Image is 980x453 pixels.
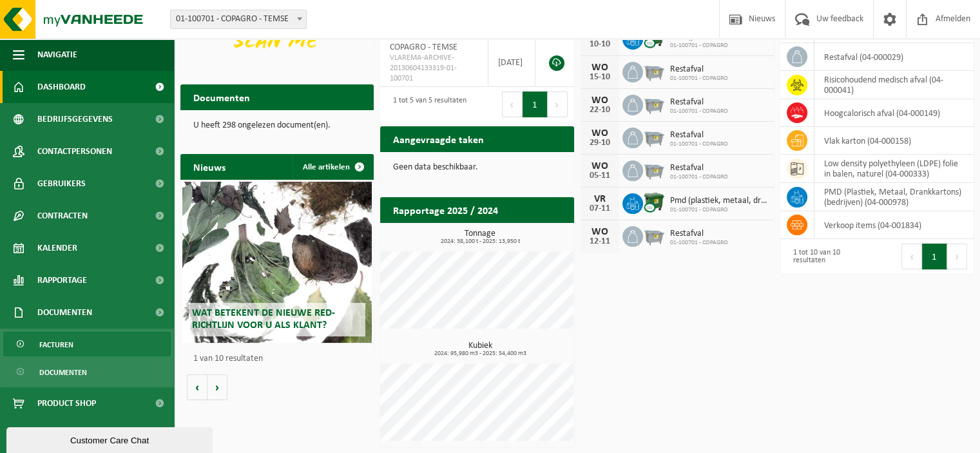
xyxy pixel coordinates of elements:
[670,108,728,115] span: 01-100701 - COPAGRO
[643,224,665,246] img: WB-2500-GAL-GY-01
[587,161,613,171] div: WO
[587,106,613,115] div: 22-10
[587,171,613,180] div: 05-11
[170,10,307,29] span: 01-100701 - COPAGRO - TEMSE
[180,84,263,110] h2: Documenten
[193,354,367,363] p: 1 van 10 resultaten
[180,154,238,179] h2: Nieuws
[670,75,728,82] span: 01-100701 - COPAGRO
[643,126,665,148] img: WB-2500-GAL-GY-01
[814,71,974,99] td: risicohoudend medisch afval (04-000041)
[814,127,974,155] td: vlak karton (04-000158)
[587,237,613,246] div: 12-11
[587,40,613,49] div: 10-10
[37,264,87,296] span: Rapportage
[670,97,728,108] span: Restafval
[502,92,523,117] button: Previous
[587,139,613,148] div: 29-10
[37,39,77,71] span: Navigatie
[3,360,171,384] a: Documenten
[193,121,361,130] p: U heeft 298 ongelezen document(en).
[814,43,974,71] td: restafval (04-000029)
[587,63,613,73] div: WO
[37,296,92,329] span: Documenten
[37,168,86,200] span: Gebruikers
[587,95,613,106] div: WO
[787,242,870,271] div: 1 tot 10 van 10 resultaten
[488,38,536,87] td: [DATE]
[587,204,613,213] div: 07-11
[587,227,613,237] div: WO
[37,200,88,232] span: Contracten
[670,64,728,75] span: Restafval
[643,191,665,213] img: WB-1100-CU
[192,308,335,331] span: Wat betekent de nieuwe RED-richtlijn voor u als klant?
[390,43,457,52] span: COPAGRO - TEMSE
[380,197,511,222] h2: Rapportage 2025 / 2024
[393,163,561,172] p: Geen data beschikbaar.
[387,342,573,357] h3: Kubiek
[187,374,207,400] button: Vorige
[670,163,728,173] span: Restafval
[390,53,477,84] span: VLAREMA-ARCHIVE-20130604133319-01-100701
[523,92,548,117] button: 1
[947,244,967,269] button: Next
[670,229,728,239] span: Restafval
[587,73,613,82] div: 15-10
[670,130,728,140] span: Restafval
[387,238,573,245] span: 2024: 38,100 t - 2025: 13,950 t
[380,126,497,151] h2: Aangevraagde taken
[643,159,665,180] img: WB-2500-GAL-GY-01
[670,206,767,214] span: 01-100701 - COPAGRO
[387,90,466,119] div: 1 tot 5 van 5 resultaten
[478,222,573,248] a: Bekijk rapportage
[670,173,728,181] span: 01-100701 - COPAGRO
[39,360,87,385] span: Documenten
[171,10,306,28] span: 01-100701 - COPAGRO - TEMSE
[293,154,372,180] a: Alle artikelen
[670,196,767,206] span: Pmd (plastiek, metaal, drankkartons) (bedrijven)
[37,387,96,419] span: Product Shop
[37,71,86,103] span: Dashboard
[643,93,665,115] img: WB-2500-GAL-GY-01
[6,425,215,453] iframe: chat widget
[670,42,767,50] span: 01-100701 - COPAGRO
[587,194,613,204] div: VR
[387,229,573,245] h3: Tonnage
[37,232,77,264] span: Kalender
[814,99,974,127] td: hoogcalorisch afval (04-000149)
[548,92,568,117] button: Next
[814,211,974,239] td: verkoop items (04-001834)
[922,244,947,269] button: 1
[670,140,728,148] span: 01-100701 - COPAGRO
[3,332,171,356] a: Facturen
[387,351,573,357] span: 2024: 95,980 m3 - 2025: 54,400 m3
[814,183,974,211] td: PMD (Plastiek, Metaal, Drankkartons) (bedrijven) (04-000978)
[182,182,372,343] a: Wat betekent de nieuwe RED-richtlijn voor u als klant?
[37,419,142,452] span: Acceptatievoorwaarden
[37,135,112,168] span: Contactpersonen
[587,128,613,139] div: WO
[37,103,113,135] span: Bedrijfsgegevens
[901,244,922,269] button: Previous
[643,60,665,82] img: WB-2500-GAL-GY-01
[670,239,728,247] span: 01-100701 - COPAGRO
[39,333,73,357] span: Facturen
[207,374,227,400] button: Volgende
[814,155,974,183] td: low density polyethyleen (LDPE) folie in balen, naturel (04-000333)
